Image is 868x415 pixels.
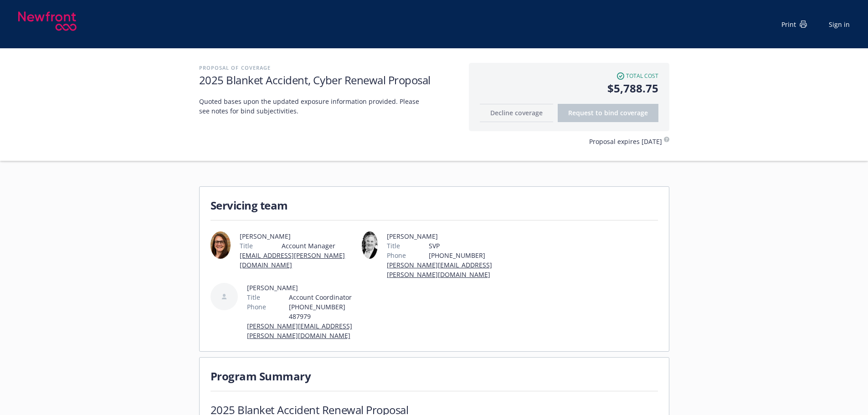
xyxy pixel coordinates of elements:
a: Sign in [829,20,850,29]
h1: Servicing team [211,198,658,213]
span: Total cost [626,72,658,80]
span: Title [387,241,400,251]
button: Decline coverage [480,104,553,122]
img: employee photo [362,231,378,259]
span: Phone [387,251,406,260]
a: [PERSON_NAME][EMAIL_ADDRESS][PERSON_NAME][DOMAIN_NAME] [247,322,352,340]
h2: Proposal of coverage [199,63,460,72]
span: Title [240,241,253,251]
span: [PERSON_NAME] [247,283,358,292]
img: employee photo [211,231,231,259]
span: [PHONE_NUMBER] [429,251,509,260]
a: [EMAIL_ADDRESS][PERSON_NAME][DOMAIN_NAME] [240,251,345,269]
button: Request to bindcoverage [558,104,658,122]
span: [PHONE_NUMBER] 487979 [289,302,358,321]
span: Account Manager [282,241,358,251]
div: Print [781,20,807,29]
span: Proposal expires [DATE] [589,137,662,146]
span: [PERSON_NAME] [387,231,509,241]
span: SVP [429,241,509,251]
span: Request to bind [568,108,648,117]
span: $5,788.75 [480,80,658,97]
span: [PERSON_NAME] [240,231,358,241]
span: Account Coordinator [289,292,358,302]
span: coverage [620,108,648,117]
span: Decline coverage [490,108,543,117]
span: Title [247,292,260,302]
h1: Program Summary [211,369,658,384]
a: [PERSON_NAME][EMAIL_ADDRESS][PERSON_NAME][DOMAIN_NAME] [387,261,492,279]
h1: 2025 Blanket Accident, Cyber Renewal Proposal [199,72,460,87]
span: Quoted bases upon the updated exposure information provided. Please see notes for bind subjectivi... [199,97,427,116]
span: Phone [247,302,266,312]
